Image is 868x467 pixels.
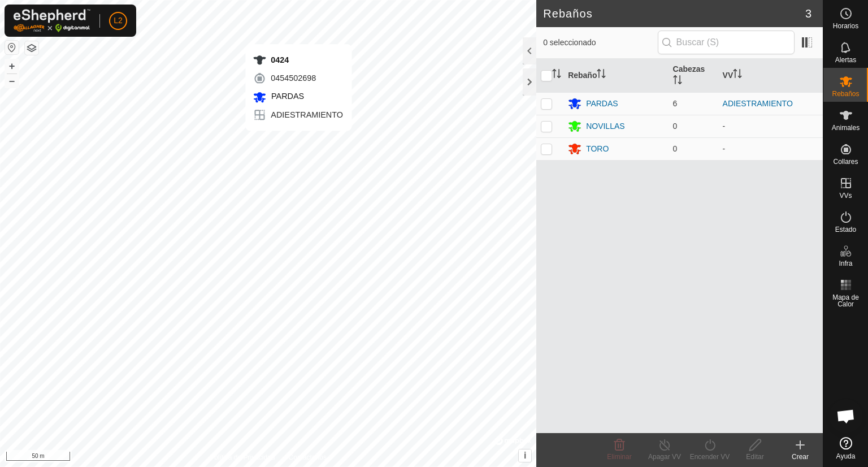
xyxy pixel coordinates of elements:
[829,399,863,433] div: Chat abierto
[673,144,678,153] span: 0
[25,41,38,55] button: Capas del Mapa
[823,433,868,464] a: Ayuda
[5,59,19,73] button: +
[543,7,805,20] h2: Rebaños
[586,98,618,110] div: PARDAS
[543,37,657,49] span: 0 seleccionado
[597,71,606,80] p-sorticon: Activar para ordenar
[586,120,624,132] div: NOVILLAS
[833,23,858,29] span: Horarios
[114,15,123,27] span: L2
[805,5,811,22] span: 3
[658,31,795,54] input: Buscar (S)
[5,74,19,88] button: –
[718,59,823,93] th: VV
[832,124,860,131] span: Animales
[268,92,304,101] span: PARDAS
[552,71,561,80] p-sorticon: Activar para ordenar
[524,451,526,460] span: i
[642,452,687,462] div: Apagar VV
[687,452,732,462] div: Encender VV
[673,77,682,86] p-sorticon: Activar para ordenar
[778,452,823,462] div: Crear
[673,122,678,131] span: 0
[669,59,718,93] th: Cabezas
[519,449,531,462] button: i
[733,71,742,80] p-sorticon: Activar para ordenar
[563,59,668,93] th: Rebaño
[718,115,823,137] td: -
[833,158,858,165] span: Collares
[253,53,343,67] div: 0424
[839,192,852,199] span: VVs
[839,260,852,267] span: Infra
[14,9,90,32] img: Logo Gallagher
[832,90,859,97] span: Rebaños
[253,71,343,85] div: 0454502698
[5,41,19,54] button: Restablecer Mapa
[826,294,865,308] span: Mapa de Calor
[607,453,631,461] span: Eliminar
[835,226,856,233] span: Estado
[835,57,856,63] span: Alertas
[673,99,678,108] span: 6
[718,137,823,160] td: -
[732,452,778,462] div: Editar
[723,99,793,108] a: ADIESTRAMIENTO
[836,453,856,460] span: Ayuda
[253,109,343,122] div: ADIESTRAMIENTO
[210,452,275,462] a: Política de Privacidad
[586,143,609,155] div: TORO
[289,452,327,462] a: Contáctenos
